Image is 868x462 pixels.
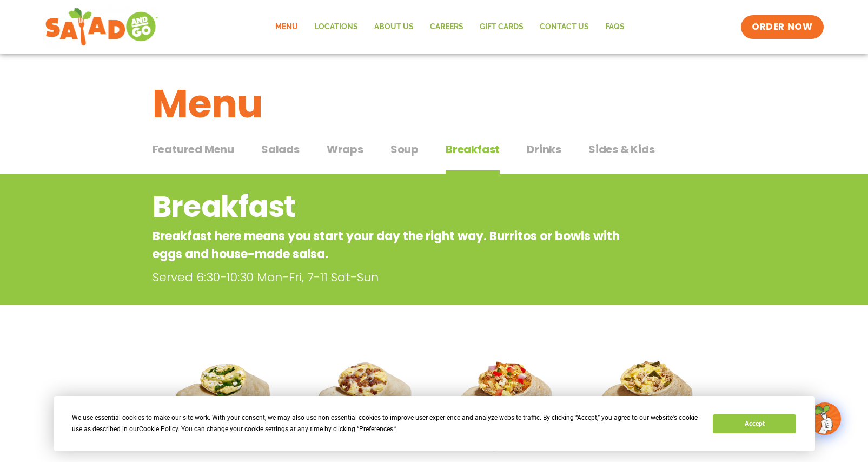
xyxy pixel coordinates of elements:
a: Locations [306,15,366,39]
div: Tabbed content [153,137,716,174]
a: About Us [366,15,422,39]
span: Drinks [527,141,561,157]
span: Cookie Policy [139,425,178,433]
span: Salads [261,141,300,157]
a: Careers [422,15,472,39]
span: Soup [390,141,419,157]
span: Preferences [359,425,393,433]
a: FAQs [597,15,633,39]
p: Breakfast here means you start your day the right way. Burritos or bowls with eggs and house-made... [153,227,629,263]
span: Sides & Kids [588,141,655,157]
span: ORDER NOW [752,21,812,34]
span: Breakfast [446,141,500,157]
a: GIFT CARDS [472,15,532,39]
a: Contact Us [532,15,597,39]
div: Cookie Consent Prompt [54,396,815,451]
h1: Menu [153,75,716,133]
nav: Menu [267,15,633,39]
div: We use essential cookies to make our site work. With your consent, we may also use non-essential ... [72,412,700,435]
span: Wraps [327,141,363,157]
img: wpChatIcon [810,404,840,434]
span: Featured Menu [153,141,234,157]
a: Menu [267,15,306,39]
button: Accept [713,414,796,433]
h2: Breakfast [153,185,629,229]
p: Served 6:30-10:30 Mon-Fri, 7-11 Sat-Sun [153,268,634,286]
img: new-SAG-logo-768×292 [45,5,159,49]
a: ORDER NOW [741,15,823,39]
